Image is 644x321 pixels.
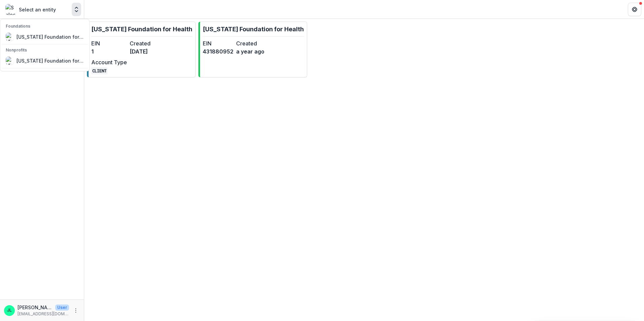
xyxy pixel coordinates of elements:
dd: 431880952 [203,47,233,56]
p: [PERSON_NAME] [18,304,53,311]
button: Open entity switcher [72,3,81,16]
p: [US_STATE] Foundation for Health [203,25,304,34]
p: [US_STATE] Foundation for Health [91,25,192,34]
p: Select an entity [19,6,56,13]
button: Get Help [628,3,641,16]
p: [EMAIL_ADDRESS][DOMAIN_NAME] [18,311,69,317]
dd: [DATE] [130,47,165,56]
dt: Account Type [91,58,127,66]
dd: 1 [91,47,127,56]
p: User [55,305,69,311]
dt: EIN [91,39,127,47]
code: CLIENT [91,67,107,74]
img: Select an entity [5,4,16,15]
a: [US_STATE] Foundation for HealthEIN431880952Createda year ago [198,22,307,77]
dt: Created [130,39,165,47]
button: More [72,307,80,315]
dd: a year ago [236,47,267,56]
div: Jessi LaRose [7,308,12,313]
dt: Created [236,39,267,47]
dt: EIN [203,39,233,47]
a: [US_STATE] Foundation for HealthEIN1Created[DATE]Account TypeCLIENT [87,22,196,77]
